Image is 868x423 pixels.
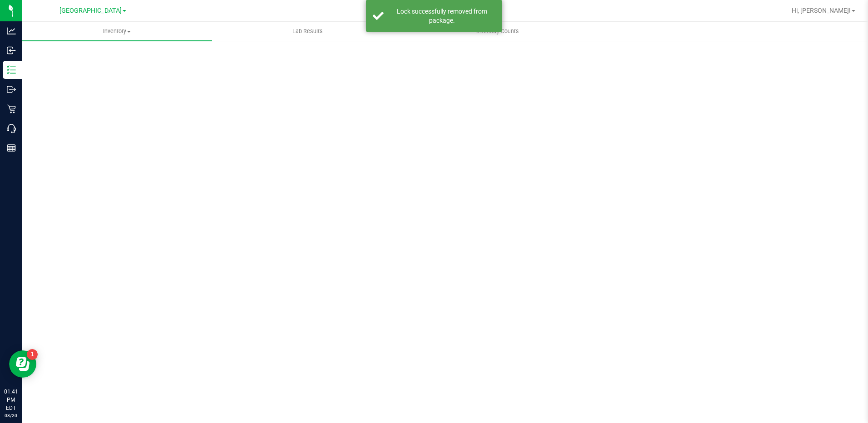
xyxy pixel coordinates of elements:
[212,22,402,41] a: Lab Results
[7,143,16,152] inline-svg: Reports
[4,412,18,419] p: 08/20
[792,7,851,14] span: Hi, [PERSON_NAME]!
[389,7,495,25] div: Lock successfully removed from package.
[4,388,18,412] p: 01:41 PM EDT
[22,22,212,41] a: Inventory
[7,65,16,74] inline-svg: Inventory
[22,27,212,35] span: Inventory
[7,124,16,133] inline-svg: Call Center
[7,26,16,35] inline-svg: Analytics
[9,350,36,378] iframe: Resource center
[27,349,38,360] iframe: Resource center unread badge
[7,85,16,94] inline-svg: Outbound
[7,104,16,113] inline-svg: Retail
[280,27,335,35] span: Lab Results
[7,46,16,55] inline-svg: Inbound
[59,7,122,15] span: [GEOGRAPHIC_DATA]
